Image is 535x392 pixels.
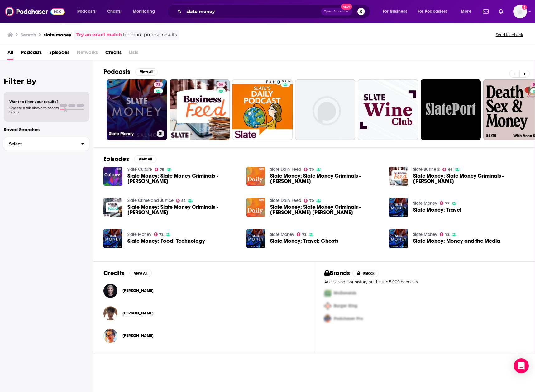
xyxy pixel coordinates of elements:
[304,168,314,171] a: 70
[321,8,352,15] button: Open AdvancedNew
[9,99,59,104] span: Want to filter your results?
[270,173,382,184] a: Slate Money: Slate Money Criminals - Bernie Madoff
[389,198,408,217] a: Slate Money: Travel
[216,82,226,87] a: 66
[513,5,527,18] button: Show profile menu
[103,306,117,320] img: Anna Szymanski
[184,7,321,17] input: Search podcasts, credits, & more...
[159,233,163,236] span: 72
[4,127,89,132] p: Saved Searches
[122,311,154,316] a: Anna Szymanski
[389,167,408,186] a: Slate Money: Slate Money Criminals - Bernie Madoff
[105,47,122,60] a: Credits
[270,238,338,244] a: Slate Money: Travel: Ghosts
[322,287,334,299] img: First Pro Logo
[480,6,491,17] a: Show notifications dropdown
[270,204,382,215] a: Slate Money: Slate Money Criminals - John Ackah Blay-Miezah
[76,31,122,38] a: Try an exact match
[44,32,71,38] h3: slate money
[77,7,96,16] span: Podcasts
[246,167,265,186] img: Slate Money: Slate Money Criminals - Bernie Madoff
[155,168,165,171] a: 75
[103,198,122,217] img: Slate Money: Slate Money Criminals - Bernie Madoff
[77,47,98,60] span: Networks
[122,288,154,293] span: [PERSON_NAME]
[270,232,294,237] a: Slate Money
[448,168,452,171] span: 66
[156,82,160,88] span: 72
[49,47,69,60] a: Episodes
[103,281,304,301] button: Elizabeth SpiersElizabeth Spiers
[127,232,151,237] a: Slate Money
[103,155,129,163] h2: Episodes
[413,232,437,237] a: Slate Money
[334,303,357,308] span: Burger King
[334,316,363,321] span: Podchaser Pro
[9,106,59,114] span: Choose a tab above to access filters.
[127,238,205,244] a: Slate Money: Food: Technology
[181,199,185,202] span: 52
[133,7,155,16] span: Monitoring
[122,333,154,338] a: Meg Conley
[7,47,13,60] a: All
[456,7,479,17] button: open menu
[494,32,525,37] button: Send feedback
[219,82,223,88] span: 66
[73,7,104,17] button: open menu
[440,232,449,236] a: 72
[127,204,239,215] span: Slate Money: Slate Money Criminals - [PERSON_NAME]
[389,229,408,248] img: Slate Money: Money and the Media
[170,79,230,140] a: 66
[304,199,314,203] a: 70
[445,202,449,205] span: 72
[127,173,239,184] span: Slate Money: Slate Money Criminals - [PERSON_NAME]
[103,7,124,17] a: Charts
[246,229,265,248] a: Slate Money: Travel: Ghosts
[103,68,158,76] a: PodcastsView All
[341,4,352,10] span: New
[4,137,89,151] button: Select
[5,6,65,17] img: Podchaser - Follow, Share and Rate Podcasts
[334,290,356,296] span: McDonalds
[322,299,334,312] img: Second Pro Logo
[135,68,158,76] button: View All
[418,7,447,16] span: For Podcasters
[413,173,525,184] a: Slate Money: Slate Money Criminals - Bernie Madoff
[103,329,117,343] a: Meg Conley
[103,326,304,346] button: Meg ConleyMeg Conley
[176,199,186,203] a: 52
[103,229,122,248] img: Slate Money: Food: Technology
[496,6,506,17] a: Show notifications dropdown
[442,168,452,171] a: 66
[522,5,527,10] svg: Add a profile image
[129,270,152,277] button: View All
[352,270,379,277] button: Unlock
[103,284,117,298] a: Elizabeth Spiers
[413,201,437,206] a: Slate Money
[21,32,36,38] h3: Search
[21,47,42,60] a: Podcasts
[103,303,304,323] button: Anna SzymanskiAnna Szymanski
[127,167,152,172] a: Slate Culture
[440,201,449,205] a: 72
[461,7,471,16] span: More
[383,7,407,16] span: For Business
[413,207,461,213] span: Slate Money: Travel
[270,204,382,215] span: Slate Money: Slate Money Criminals - [PERSON_NAME] [PERSON_NAME]
[103,167,122,186] img: Slate Money: Slate Money Criminals - Bernie Madoff
[154,82,163,87] a: 72
[246,198,265,217] a: Slate Money: Slate Money Criminals - John Ackah Blay-Miezah
[173,4,376,19] div: Search podcasts, credits, & more...
[134,155,156,163] button: View All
